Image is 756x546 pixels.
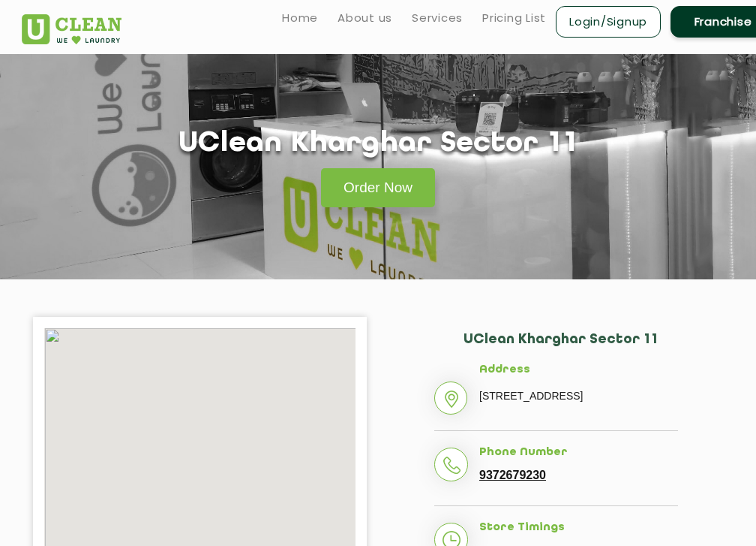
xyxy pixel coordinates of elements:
[482,9,546,27] a: Pricing List
[321,168,435,207] a: Order Now
[282,9,318,27] a: Home
[178,127,578,160] h1: UClean Kharghar Sector 11
[479,385,678,407] p: [STREET_ADDRESS]
[479,363,678,377] h5: Address
[412,9,463,27] a: Services
[556,6,661,38] a: Login/Signup
[479,521,678,535] h5: Store Timings
[22,14,121,44] img: UClean Laundry and Dry Cleaning
[479,469,546,482] a: 9372679230
[337,9,392,27] a: About us
[479,446,678,460] h5: Phone Number
[463,332,678,363] h2: UClean Kharghar Sector 11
